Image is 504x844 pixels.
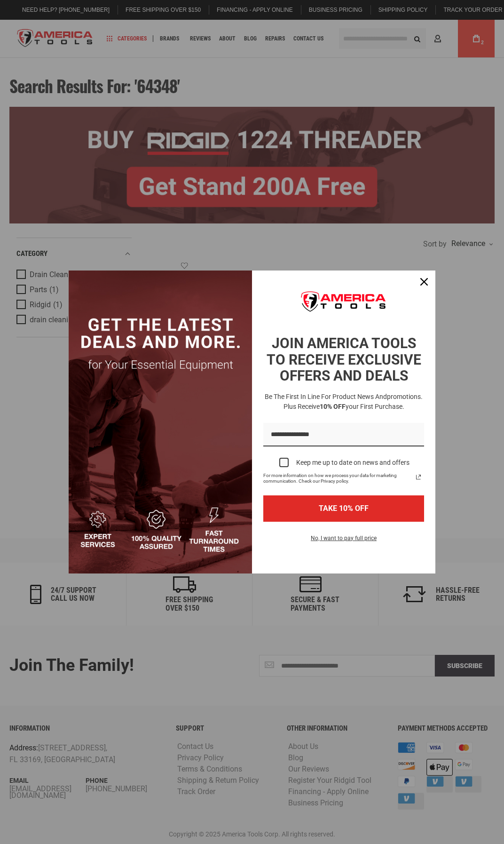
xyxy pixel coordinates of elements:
[420,278,428,286] svg: close icon
[283,393,423,410] span: promotions. Plus receive your first purchase.
[413,471,424,483] svg: link icon
[263,423,424,447] input: Email field
[263,495,424,521] button: TAKE 10% OFF
[320,403,346,410] strong: 10% OFF
[413,471,424,483] a: Read our Privacy Policy
[372,814,504,844] iframe: LiveChat chat widget
[263,473,413,484] span: For more information on how we process your data for marketing communication. Check our Privacy p...
[296,459,409,467] div: Keep me up to date on news and offers
[261,392,426,412] h3: Be the first in line for product news and
[303,533,384,549] button: No, I want to pay full price
[413,271,435,293] button: Close
[267,335,421,384] strong: JOIN AMERICA TOOLS TO RECEIVE EXCLUSIVE OFFERS AND DEALS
